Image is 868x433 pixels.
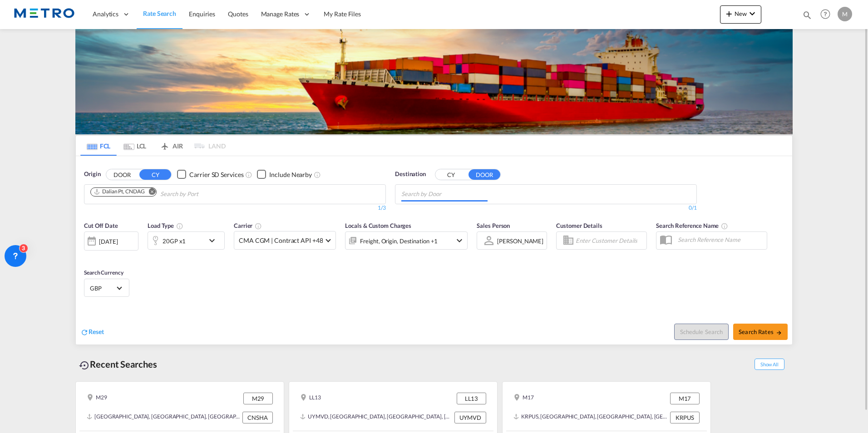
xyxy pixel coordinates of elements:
[454,235,465,246] md-icon: icon-chevron-down
[76,156,792,344] div: OriginDOOR CY Checkbox No InkUnchecked: Search for CY (Container Yard) services for all selected ...
[576,234,644,247] input: Enter Customer Details
[243,393,273,404] div: M29
[177,170,243,179] md-checkbox: Checkbox No Ink
[207,235,222,246] md-icon: icon-chevron-down
[228,10,248,18] span: Quotes
[673,233,767,246] input: Search Reference Name
[838,7,852,21] div: M
[148,231,225,250] div: 20GP x1icon-chevron-down
[818,6,838,23] div: Help
[656,222,728,229] span: Search Reference Name
[802,10,812,20] md-icon: icon-magnify
[670,412,700,423] div: KRPUS
[269,170,312,179] div: Include Nearby
[724,8,735,19] md-icon: icon-plus 400-fg
[89,328,104,335] span: Reset
[84,250,91,262] md-datepicker: Select
[802,10,812,24] div: icon-magnify
[739,328,782,335] span: Search Rates
[360,235,438,247] div: Freight Origin Destination Factory Stuffing
[345,222,411,229] span: Locals & Custom Charges
[89,185,250,202] md-chips-wrap: Chips container. Use arrow keys to select chips.
[469,169,500,180] button: DOOR
[143,188,156,197] button: Remove
[143,10,176,17] span: Rate Search
[496,234,544,247] md-select: Sales Person: Marcel Thomas
[300,412,452,423] div: UYMVD, Montevideo, Uruguay, South America, Americas
[84,269,123,276] span: Search Currency
[454,412,486,423] div: UYMVD
[674,324,729,340] button: Note: By default Schedule search will only considerorigin ports, destination ports and cut off da...
[117,136,153,156] md-tab-item: LCL
[80,136,117,156] md-tab-item: FCL
[720,5,761,24] button: icon-plus 400-fgNewicon-chevron-down
[401,187,488,202] input: Chips input.
[497,237,543,245] div: [PERSON_NAME]
[94,188,144,196] div: Dalian Pt, CNDAG
[314,171,321,178] md-icon: Unchecked: Ignores neighbouring ports when fetching rates.Checked : Includes neighbouring ports w...
[84,170,100,179] span: Origin
[75,354,161,374] div: Recent Searches
[160,187,247,202] input: Chips input.
[79,360,90,371] md-icon: icon-backup-restore
[477,222,510,229] span: Sales Person
[84,231,138,251] div: [DATE]
[163,235,186,247] div: 20GP x1
[87,393,107,404] div: M29
[733,324,788,340] button: Search Ratesicon-arrow-right
[324,10,361,18] span: My Rate Files
[513,412,668,423] div: KRPUS, Busan, Korea, Republic of, Greater China & Far East Asia, Asia Pacific
[818,6,833,22] span: Help
[242,412,273,423] div: CNSHA
[176,222,183,230] md-icon: icon-information-outline
[513,393,534,404] div: M17
[93,10,118,19] span: Analytics
[395,204,697,212] div: 0/1
[747,8,758,19] md-icon: icon-chevron-down
[257,170,312,179] md-checkbox: Checkbox No Ink
[345,231,468,250] div: Freight Origin Destination Factory Stuffingicon-chevron-down
[84,204,386,212] div: 1/3
[14,4,75,25] img: 25181f208a6c11efa6aa1bf80d4cef53.png
[300,393,321,404] div: LL13
[721,222,728,230] md-icon: Your search will be saved by the below given name
[189,170,243,179] div: Carrier SD Services
[139,169,171,180] button: CY
[776,330,782,336] md-icon: icon-arrow-right
[395,170,426,179] span: Destination
[159,141,170,148] md-icon: icon-airplane
[89,281,124,295] md-select: Select Currency: £ GBPUnited Kingdom Pound
[400,185,491,202] md-chips-wrap: Chips container with autocompletion. Enter the text area, type text to search, and then use the u...
[84,222,118,229] span: Cut Off Date
[75,29,793,134] img: LCL+%26+FCL+BACKGROUND.png
[245,171,252,178] md-icon: Unchecked: Search for CY (Container Yard) services for all selected carriers.Checked : Search for...
[239,236,323,245] span: CMA CGM | Contract API +48
[189,10,215,18] span: Enquiries
[90,284,115,292] span: GBP
[724,10,758,17] span: New
[106,169,138,180] button: DOOR
[670,393,700,404] div: M17
[153,136,189,156] md-tab-item: AIR
[87,412,240,423] div: CNSHA, Shanghai, China, Greater China & Far East Asia, Asia Pacific
[80,327,104,337] div: icon-refreshReset
[261,10,300,19] span: Manage Rates
[457,393,486,404] div: LL13
[234,222,262,229] span: Carrier
[755,359,784,370] span: Show All
[94,188,146,196] div: Press delete to remove this chip.
[148,222,183,229] span: Load Type
[255,222,262,230] md-icon: The selected Trucker/Carrierwill be displayed in the rate results If the rates are from another f...
[80,328,89,336] md-icon: icon-refresh
[99,237,118,246] div: [DATE]
[556,222,602,229] span: Customer Details
[435,169,467,180] button: CY
[80,136,226,156] md-pagination-wrapper: Use the left and right arrow keys to navigate between tabs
